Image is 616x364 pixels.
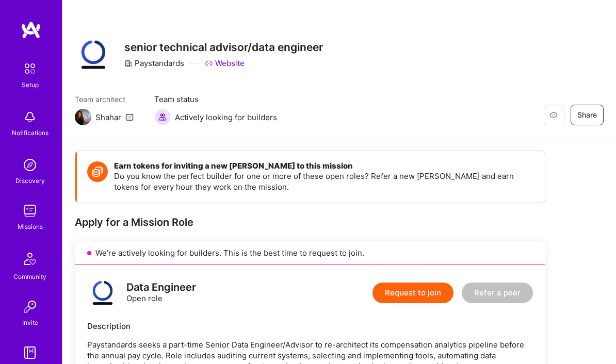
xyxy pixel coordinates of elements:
[87,161,108,182] img: Token icon
[18,246,42,271] img: Community
[20,342,40,363] img: guide book
[462,283,533,303] button: Refer a peer
[20,107,40,127] img: bell
[124,59,133,68] i: icon CompanyGray
[154,109,171,125] img: Actively looking for builders
[21,21,41,39] img: logo
[15,175,45,186] div: Discovery
[12,127,48,138] div: Notifications
[126,282,196,304] div: Open role
[13,271,46,282] div: Community
[124,58,184,69] div: Paystandards
[154,94,277,105] span: Team status
[175,112,277,123] span: Actively looking for builders
[114,171,534,192] p: Do you know the perfect builder for one or more of these open roles? Refer a new [PERSON_NAME] an...
[20,296,40,317] img: Invite
[95,112,121,123] div: Shahar
[75,216,545,229] div: Apply for a Mission Role
[125,113,134,121] i: icon Mail
[75,241,545,265] div: We’re actively looking for builders. This is the best time to request to join.
[126,282,196,293] div: Data Engineer
[20,201,40,221] img: teamwork
[205,58,245,69] a: Website
[87,321,533,332] div: Description
[75,36,112,73] img: Company Logo
[549,111,558,119] i: icon EyeClosed
[114,161,534,171] h4: Earn tokens for inviting a new [PERSON_NAME] to this mission
[22,79,39,90] div: Setup
[124,41,323,54] h3: senior technical advisor/data engineer
[18,221,43,232] div: Missions
[75,94,134,105] span: Team architect
[22,317,38,328] div: Invite
[20,155,40,175] img: discovery
[577,110,597,120] span: Share
[19,58,41,79] img: setup
[372,283,453,303] button: Request to join
[571,105,604,125] button: Share
[75,109,91,125] img: Team Architect
[87,277,118,308] img: logo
